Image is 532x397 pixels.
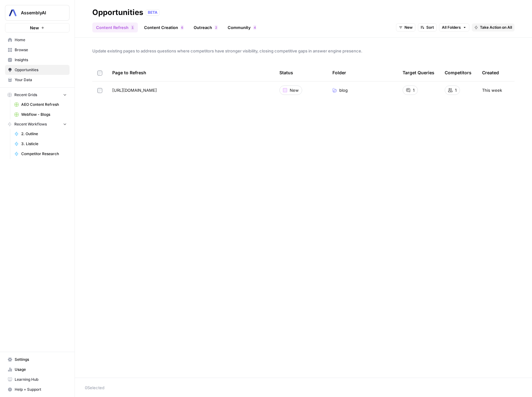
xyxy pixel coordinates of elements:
span: Insights [15,57,67,63]
a: Insights [5,55,70,65]
a: Content Creation6 [140,22,187,32]
div: Folder [332,64,346,81]
button: New [396,23,415,32]
span: 4 [254,25,256,30]
a: Settings [5,355,70,365]
span: Help + Support [15,387,67,392]
span: New [404,25,413,30]
div: Status [279,64,293,81]
div: Competitors [445,64,472,81]
span: 6 [181,25,183,30]
a: Content Refresh1 [92,22,138,32]
div: 4 [253,25,256,30]
span: Recent Grids [14,92,37,98]
button: Workspace: AssemblyAI [5,5,70,21]
span: Recent Workflows [14,121,47,127]
span: Webflow - Blogs [21,112,67,117]
div: 0 Selected [85,385,522,391]
span: 2 [215,25,217,30]
span: AssemblyAI [21,10,59,16]
span: Usage [15,367,67,372]
a: Your Data [5,75,70,85]
a: Webflow - Blogs [12,110,70,120]
div: 6 [181,25,184,30]
div: Page to Refresh [112,64,269,81]
button: New [5,23,70,32]
button: All Folders [439,23,469,32]
a: Outreach2 [190,22,221,32]
button: Recent Grids [5,90,70,100]
a: Usage [5,365,70,375]
button: Help + Support [5,385,70,395]
span: Take Action on All [480,25,512,30]
span: 1 [413,87,414,93]
span: Settings [15,357,67,362]
span: This week [482,87,502,93]
div: Opportunities [92,7,143,17]
span: Sort [426,25,434,30]
span: 1 [132,25,133,30]
span: Learning Hub [15,377,67,382]
a: Community4 [224,22,260,32]
span: Competitor Research [21,151,67,157]
div: 1 [131,25,134,30]
span: All Folders [442,25,461,30]
a: 2. Outline [12,129,70,139]
span: Your Data [15,77,67,83]
div: Created [482,64,499,81]
a: 3. Listicle [12,139,70,149]
a: Opportunities [5,65,70,75]
img: AssemblyAI Logo [7,7,18,18]
div: Target Queries [403,64,434,81]
div: BETA [146,9,160,16]
a: Competitor Research [12,149,70,159]
button: Recent Workflows [5,120,70,129]
span: blog [339,87,348,93]
span: Update existing pages to address questions where competitors have stronger visibility, closing co... [92,48,515,54]
a: Learning Hub [5,375,70,385]
span: Opportunities [15,67,67,73]
span: New [30,25,39,31]
span: AEO Content Refresh [21,102,67,107]
button: Sort [418,23,437,32]
a: Home [5,35,70,45]
button: Take Action on All [472,23,515,32]
span: Home [15,37,67,43]
span: 3. Listicle [21,141,67,147]
span: 1 [455,87,457,93]
div: 2 [215,25,218,30]
span: Browse [15,47,67,53]
span: New [290,87,299,93]
span: 2. Outline [21,131,67,137]
a: AEO Content Refresh [12,100,70,110]
span: [URL][DOMAIN_NAME] [112,87,157,93]
a: Browse [5,45,70,55]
